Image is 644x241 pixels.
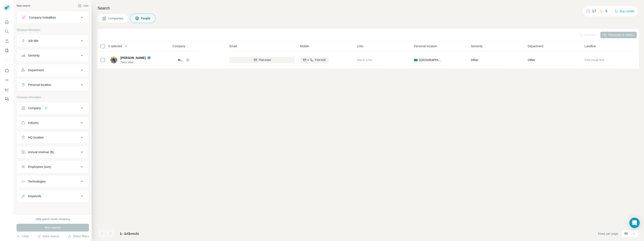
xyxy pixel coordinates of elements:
[28,194,41,198] div: Keywords
[28,135,44,140] div: HQ location
[315,58,326,62] span: Find both
[28,165,51,169] div: Employees (size)
[17,103,89,113] button: Company1
[129,232,130,235] span: 1
[229,57,295,63] button: Find email
[17,12,89,23] button: Company lookalikes
[37,234,59,238] button: Save search
[17,132,89,143] button: HQ location
[120,232,139,235] span: results
[126,232,129,235] span: of
[28,68,44,72] div: Department
[471,58,478,62] span: Other
[3,47,10,54] button: My lists
[300,57,329,63] button: Find both
[357,44,363,48] span: Lists
[17,234,29,238] button: Clear
[528,58,535,62] span: Other
[28,150,54,154] div: Annual revenue ($)
[229,44,237,48] span: Email
[108,44,122,48] span: 0 selected
[615,8,635,14] button: Buy credits
[17,95,89,99] p: Company information
[110,57,117,63] img: Avatar
[585,44,596,48] span: Landline
[17,36,89,46] button: Job title
[414,44,437,48] span: Personal location
[414,58,417,62] span: 🇧🇷
[17,176,89,187] button: Technologies
[17,4,30,8] div: New search
[471,44,483,48] span: Seniority
[172,44,185,48] span: Company
[624,231,628,236] p: 60
[120,60,156,64] span: Salva vidas
[120,232,126,235] span: 1 - 1
[172,59,176,60] img: Logo of HelpSaúde
[357,58,372,62] span: Not in a list
[28,83,51,87] div: Personal location
[120,56,146,60] span: [PERSON_NAME]
[259,58,271,62] span: Find email
[3,86,10,93] button: Dashboard
[17,28,89,32] p: Personal information
[28,121,39,125] div: Industry
[605,9,607,14] p: 5
[147,56,151,60] img: LinkedIn logo
[3,18,10,26] button: Quick start
[598,232,618,236] span: Rows per page
[28,39,38,43] div: Job title
[17,118,89,128] button: Industry
[36,217,70,221] div: 1999 search results remaining
[419,58,442,62] span: [GEOGRAPHIC_DATA]
[68,234,89,238] button: Share filters
[3,28,10,35] button: Search
[17,50,89,61] button: Seniority
[28,106,41,110] div: Company
[592,9,596,14] p: 17
[43,106,48,110] div: 1
[17,65,89,75] button: Department
[629,218,640,228] div: Open Intercom Messenger
[98,5,639,11] h4: Search
[17,147,89,157] button: Annual revenue ($)
[28,179,46,184] div: Technologies
[3,95,10,103] button: Feedback
[141,16,151,20] span: People
[17,191,89,201] button: Keywords
[108,16,124,20] span: Companies
[528,44,543,48] span: Department
[3,76,10,84] button: Use Surfe API
[17,162,89,172] button: Employees (size)
[17,80,89,90] button: Personal location
[75,3,92,9] button: Hide
[3,67,10,74] button: Use Surfe on LinkedIn
[178,58,184,62] span: HelpSaúde
[3,37,10,45] button: Enrich CSV
[585,58,604,62] span: Find email first
[29,15,56,20] div: Company lookalikes
[28,53,40,58] div: Seniority
[300,44,309,48] span: Mobile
